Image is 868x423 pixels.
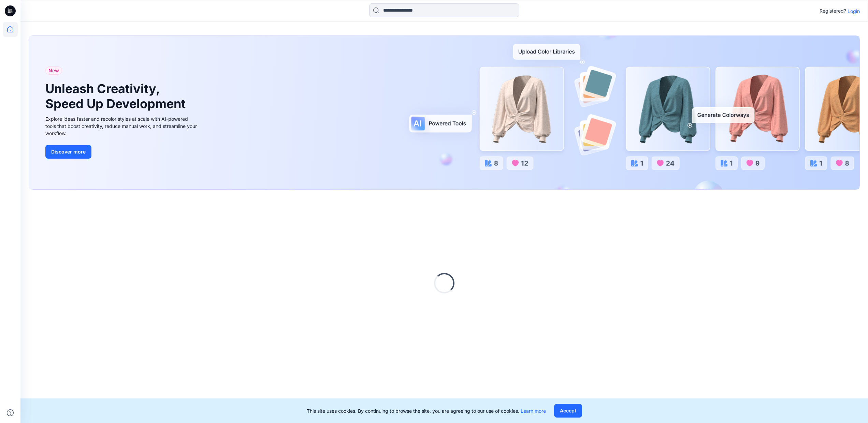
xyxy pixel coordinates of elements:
[820,7,846,15] p: Registered?
[45,82,189,111] h1: Unleash Creativity, Speed Up Development
[45,145,199,159] a: Discover more
[48,67,59,75] span: New
[307,407,546,414] p: This site uses cookies. By continuing to browse the site, you are agreeing to our use of cookies.
[45,115,199,137] div: Explore ideas faster and recolor styles at scale with AI-powered tools that boost creativity, red...
[45,145,91,159] button: Discover more
[848,8,860,15] p: Login
[554,404,582,418] button: Accept
[521,408,546,414] a: Learn more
